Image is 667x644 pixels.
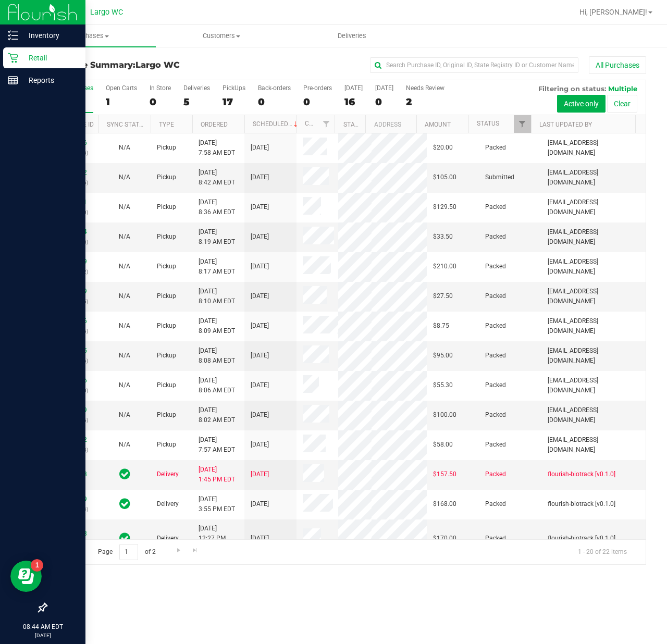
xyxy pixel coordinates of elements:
[199,227,235,247] span: [DATE] 8:19 AM EDT
[251,380,269,390] span: [DATE]
[344,84,363,92] div: [DATE]
[119,172,130,182] button: N/A
[251,440,269,450] span: [DATE]
[171,544,186,558] a: Go to the next page
[199,287,235,306] span: [DATE] 8:10 AM EDT
[433,172,456,182] span: $105.00
[433,143,453,153] span: $20.00
[433,202,456,212] span: $129.50
[485,202,506,212] span: Packed
[251,321,269,331] span: [DATE]
[548,197,639,217] span: [EMAIL_ADDRESS][DOMAIN_NAME]
[157,380,176,390] span: Pickup
[119,262,130,271] button: N/A
[107,121,147,128] a: Sync Status
[135,60,180,70] span: Largo WC
[485,291,506,301] span: Packed
[119,143,130,153] button: N/A
[119,321,130,331] button: N/A
[119,203,130,210] span: Not Applicable
[251,410,269,420] span: [DATE]
[433,410,456,420] span: $100.00
[156,25,287,47] a: Customers
[485,321,506,331] span: Packed
[119,411,130,418] span: Not Applicable
[433,499,456,509] span: $168.00
[251,351,269,361] span: [DATE]
[548,168,639,188] span: [EMAIL_ADDRESS][DOMAIN_NAME]
[157,262,176,271] span: Pickup
[607,95,637,113] button: Clear
[370,57,578,73] input: Search Purchase ID, Original ID, State Registry ID or Customer Name...
[106,84,137,92] div: Open Carts
[25,25,156,47] a: Purchases
[324,31,380,41] span: Deliveries
[199,435,235,455] span: [DATE] 7:57 AM EDT
[548,227,639,247] span: [EMAIL_ADDRESS][DOMAIN_NAME]
[485,380,506,390] span: Packed
[199,405,235,425] span: [DATE] 8:02 AM EDT
[18,52,81,64] p: Retail
[251,291,269,301] span: [DATE]
[433,440,453,450] span: $58.00
[201,121,228,128] a: Ordered
[251,499,269,509] span: [DATE]
[485,410,506,420] span: Packed
[157,440,176,450] span: Pickup
[8,53,18,63] inline-svg: Retail
[485,499,506,509] span: Packed
[608,84,637,93] span: Multiple
[485,351,506,361] span: Packed
[548,499,615,509] span: flourish-biotrack [v0.1.0]
[343,121,398,128] a: State Registry ID
[119,544,138,560] input: 1
[119,174,130,181] span: Not Applicable
[485,469,506,479] span: Packed
[251,232,269,242] span: [DATE]
[119,263,130,270] span: Not Applicable
[119,322,130,329] span: Not Applicable
[485,534,506,543] span: Packed
[150,96,171,108] div: 0
[157,410,176,420] span: Pickup
[548,405,639,425] span: [EMAIL_ADDRESS][DOMAIN_NAME]
[548,287,639,306] span: [EMAIL_ADDRESS][DOMAIN_NAME]
[119,144,130,151] span: Not Applicable
[253,120,300,128] a: Scheduled
[303,96,332,108] div: 0
[119,380,130,390] button: N/A
[251,143,269,153] span: [DATE]
[156,31,286,41] span: Customers
[433,380,453,390] span: $55.30
[548,534,615,543] span: flourish-biotrack [v0.1.0]
[119,291,130,301] button: N/A
[375,84,393,92] div: [DATE]
[251,172,269,182] span: [DATE]
[25,31,156,41] span: Purchases
[433,232,453,242] span: $33.50
[305,120,337,127] a: Customer
[119,233,130,240] span: Not Applicable
[570,544,635,560] span: 1 - 20 of 22 items
[199,168,235,188] span: [DATE] 8:42 AM EDT
[119,497,130,511] span: In Sync
[150,84,171,92] div: In Store
[485,143,506,153] span: Packed
[157,499,179,509] span: Delivery
[119,351,130,361] button: N/A
[303,84,332,92] div: Pre-orders
[251,534,269,543] span: [DATE]
[287,25,417,47] a: Deliveries
[477,120,499,127] a: Status
[548,346,639,366] span: [EMAIL_ADDRESS][DOMAIN_NAME]
[344,96,363,108] div: 16
[365,115,416,133] th: Address
[199,465,235,485] span: [DATE] 1:45 PM EDT
[548,138,639,158] span: [EMAIL_ADDRESS][DOMAIN_NAME]
[157,172,176,182] span: Pickup
[119,410,130,420] button: N/A
[258,84,291,92] div: Back-orders
[199,257,235,277] span: [DATE] 8:17 AM EDT
[557,95,606,113] button: Active only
